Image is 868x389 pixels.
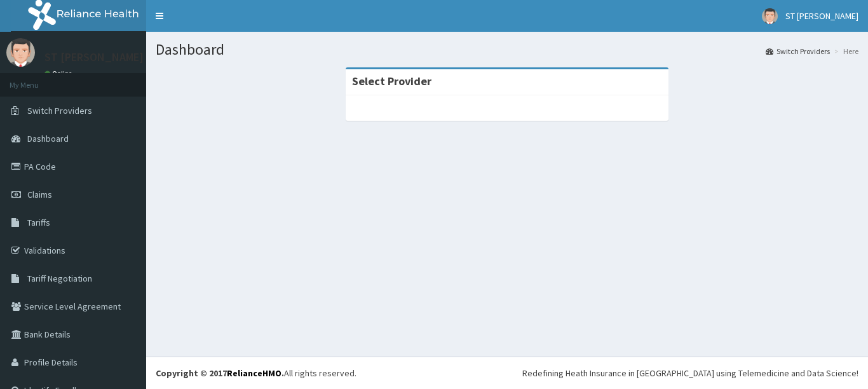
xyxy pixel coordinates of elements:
footer: All rights reserved. [146,357,868,389]
p: ST [PERSON_NAME] [44,51,144,63]
a: Switch Providers [766,46,830,57]
img: User Image [6,38,35,67]
span: ST [PERSON_NAME] [785,10,858,22]
span: Switch Providers [27,105,92,116]
span: Tariffs [27,217,50,228]
strong: Copyright © 2017 . [156,367,284,379]
div: Redefining Heath Insurance in [GEOGRAPHIC_DATA] using Telemedicine and Data Science! [522,367,858,379]
span: Dashboard [27,133,69,144]
a: Online [44,69,75,78]
span: Claims [27,189,52,200]
li: Here [831,46,858,57]
span: Tariff Negotiation [27,273,92,284]
h1: Dashboard [156,41,858,58]
a: RelianceHMO [227,367,281,379]
strong: Select Provider [352,74,431,88]
img: User Image [762,8,778,24]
